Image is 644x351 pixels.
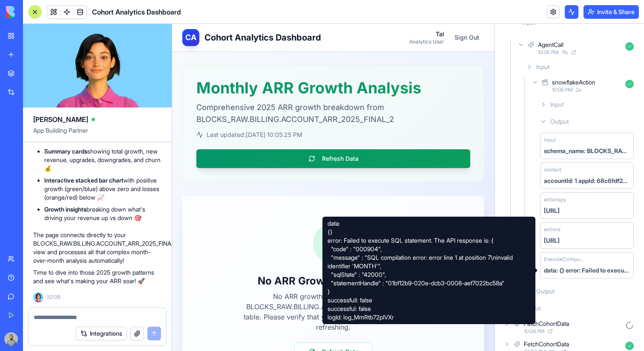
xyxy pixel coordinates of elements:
[536,63,549,71] span: Input
[44,148,87,155] strong: Summary cards
[33,114,88,125] span: [PERSON_NAME]
[47,294,60,301] span: 22:05
[576,87,581,93] span: 2 s
[544,196,566,203] span: actionspy
[44,205,161,222] li: breaking down what's driving your revenue up vs down 🎯
[544,147,630,155] div: schema_name: BLOCKS_RAW.BILLING statement: SELECT month, SUM(CASE WHEN prev_arr = 0 AND curr_arr ...
[24,78,298,102] p: Comprehensive 2025 ARR growth breakdown from BLOCKS_RAW.BILLING.ACCOUNT_ARR_2025_FINAL_2
[34,107,130,115] span: Last updated: [DATE] 10:05:25 PM
[550,117,569,126] span: Output
[544,236,560,245] div: [URL]
[277,6,312,21] button: Sign Out
[237,6,272,15] div: Tal
[24,125,298,144] button: Refresh Data
[6,6,59,18] img: logo
[322,217,535,324] div: data: {} error: Failed to execute SQL statement. The API response is: { "code" : "000904", "messa...
[524,328,544,335] span: 10:04 PM
[552,78,595,87] div: snowflakeAction
[544,206,560,215] div: [URL]
[544,166,561,173] span: context
[4,332,18,346] img: image_123650291_bsq8ao.jpg
[538,49,558,56] span: 10:05 PM
[544,226,561,233] span: actions
[33,268,161,285] p: Time to dive into those 2025 growth patterns and see what's making your ARR soar! 🚀
[32,8,149,20] h1: Cohort Analytics Dashboard
[544,266,630,275] div: data: {} error: Failed to execute SQL statement. The API response is: { "code" : "000904", "messa...
[24,55,298,73] h1: Monthly ARR Growth Analysis
[237,15,272,21] div: Analytics User
[524,319,569,328] div: FetchCohortData
[66,267,257,308] p: No ARR growth data was found in the BLOCKS_RAW.BILLING.ACCOUNT_ARR_2025_FINAL_2 table. Please ver...
[544,177,630,185] div: accountId: 1 appId: 68c6fdf23f3f1f6d79b5988a userId: 8 environment: production workflowBlockId: 6...
[524,340,569,348] div: FetchCohortData
[44,177,124,184] strong: Interactive stacked bar chart
[33,231,161,265] p: The page connects directly to your BLOCKS_RAW.BILLING.ACCOUNT_ARR_2025_FINAL_2 view and processes...
[544,136,556,143] span: input
[92,7,181,17] span: Cohort Analytics Dashboard
[13,8,24,20] span: CA
[122,319,201,337] button: Refresh Data
[562,49,568,56] span: 11 s
[538,41,563,49] div: AgentCall
[544,256,585,263] span: ExecuteComposioAction
[33,126,161,142] span: App Building Partner
[20,250,302,264] h3: No ARR Growth Data Available
[550,100,563,109] span: Input
[552,87,572,93] span: 10:05 PM
[44,176,161,202] li: with positive growth (green/blue) above zero and losses (orange/red) below 📈
[536,287,555,296] span: Output
[584,5,639,19] button: Invite & Share
[76,327,127,340] button: Integrations
[33,292,43,302] img: Ella_00000_wcx2te.png
[44,206,86,213] strong: Growth insights
[44,147,161,173] li: showing total growth, new revenue, upgrades, downgrades, and churn 💰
